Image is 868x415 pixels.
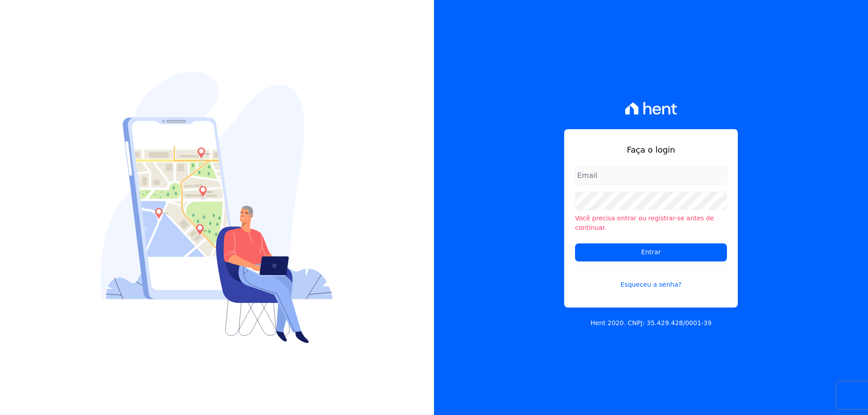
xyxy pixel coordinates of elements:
a: Esqueceu a senha? [575,269,727,289]
p: Hent 2020. CNPJ: 35.429.428/0001-39 [590,318,712,328]
h1: Faça o login [575,144,727,156]
li: Você precisa entrar ou registrar-se antes de continuar. [575,214,727,233]
input: Email [575,167,727,185]
img: Login [101,72,333,343]
input: Entrar [575,243,727,261]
